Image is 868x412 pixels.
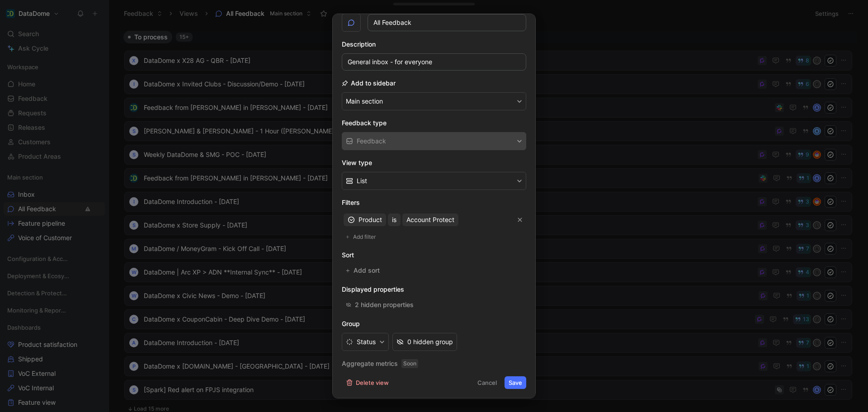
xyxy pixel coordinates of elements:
h2: Displayed properties [342,284,526,295]
h2: Description [342,39,376,50]
h2: Sort [342,250,526,260]
span: Account Protect [406,214,454,225]
button: Account Protect [402,213,458,226]
button: Status [342,333,389,351]
div: 2 hidden properties [355,299,414,310]
button: 0 hidden group [392,333,457,351]
button: Add filter [342,232,381,242]
button: is [388,213,401,226]
input: Your view description [342,53,526,71]
h2: Filters [342,197,526,208]
button: Feedback [342,132,526,150]
h2: View type [342,157,526,168]
button: Save [505,376,526,389]
button: Cancel [473,376,501,389]
span: Soon [401,359,418,368]
div: 0 hidden group [407,336,453,347]
h2: Feedback type [342,118,526,128]
h2: Group [342,318,526,329]
span: Feedback [357,136,386,147]
button: Main section [342,92,526,110]
h2: Aggregate metrics [342,358,526,369]
button: 2 hidden properties [342,298,418,311]
h2: Add to sidebar [342,78,396,89]
span: Product [359,214,382,225]
span: Add filter [353,232,377,242]
button: Product [344,213,386,226]
button: List [342,172,526,190]
span: Add sort [354,265,381,276]
button: Add sort [342,264,385,277]
button: Delete view [342,376,393,389]
span: is [392,214,396,225]
input: Your view name [368,14,526,31]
